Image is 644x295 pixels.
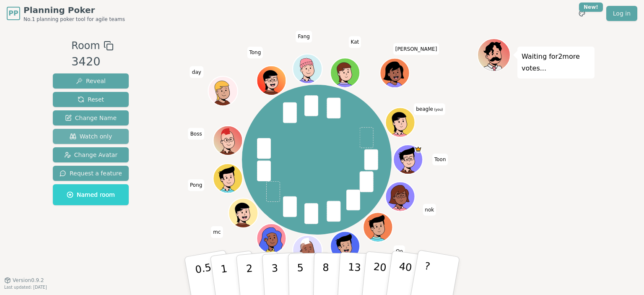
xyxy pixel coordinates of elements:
span: Planning Poker [23,4,125,16]
span: Click to change your name [394,245,405,257]
span: PP [8,8,18,18]
button: Reveal [53,73,129,89]
span: Click to change your name [190,66,203,78]
p: Waiting for 2 more votes... [522,51,590,74]
span: Click to change your name [211,226,223,238]
span: Click to change your name [414,104,445,115]
button: Change Name [53,110,129,125]
button: Reset [53,92,129,107]
span: Click to change your name [188,179,204,191]
span: Room [71,38,100,53]
button: Named room [53,184,129,205]
span: Click to change your name [296,31,312,43]
button: Request a feature [53,166,129,181]
span: Click to change your name [432,154,448,165]
span: No.1 planning poker tool for agile teams [23,16,125,23]
span: Toon is the host [414,146,422,153]
span: Named room [67,191,115,199]
span: Watch only [70,132,112,141]
div: New! [579,3,603,12]
div: 3420 [71,53,113,70]
span: Last updated: [DATE] [4,285,47,290]
span: Click to change your name [188,128,204,140]
span: Click to change your name [393,43,439,55]
span: Change Name [65,114,117,122]
a: PPPlanning PokerNo.1 planning poker tool for agile teams [7,4,125,23]
span: Click to change your name [423,204,436,216]
span: Reset [78,95,104,104]
span: (you) [433,108,443,112]
span: Request a feature [60,169,122,178]
span: Reveal [76,77,106,85]
button: Change Avatar [53,147,129,162]
button: New! [574,6,589,21]
span: Change Avatar [64,151,118,159]
button: Watch only [53,129,129,144]
span: Click to change your name [349,36,361,48]
button: Click to change your avatar [386,109,414,136]
button: Version0.9.2 [4,277,44,284]
span: Click to change your name [247,47,263,58]
span: Version 0.9.2 [13,277,44,284]
a: Log in [606,6,637,21]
